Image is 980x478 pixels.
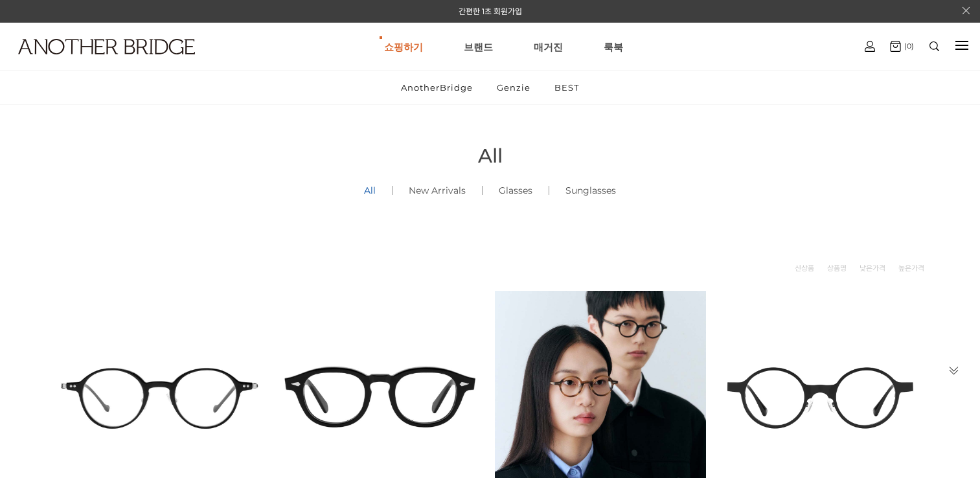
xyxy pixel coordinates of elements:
a: 신상품 [795,262,814,275]
span: (0) [901,41,914,51]
a: logo [6,39,154,86]
a: (0) [890,41,914,52]
a: 브랜드 [464,23,493,70]
a: Glasses [483,168,549,212]
a: 상품명 [827,262,847,275]
a: 쇼핑하기 [384,23,423,70]
img: search [929,41,939,51]
a: New Arrivals [393,168,482,212]
a: Sunglasses [549,168,632,212]
a: 매거진 [534,23,563,70]
img: cart [890,41,901,52]
a: BEST [543,71,590,104]
a: 높은가격 [898,262,924,275]
a: Genzie [486,71,541,104]
span: All [478,144,503,168]
img: cart [865,41,875,52]
img: logo [18,39,195,54]
a: 낮은가격 [860,262,885,275]
a: 간편한 1초 회원가입 [459,6,522,16]
a: 룩북 [604,23,623,70]
a: AnotherBridge [390,71,484,104]
a: All [348,168,392,212]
